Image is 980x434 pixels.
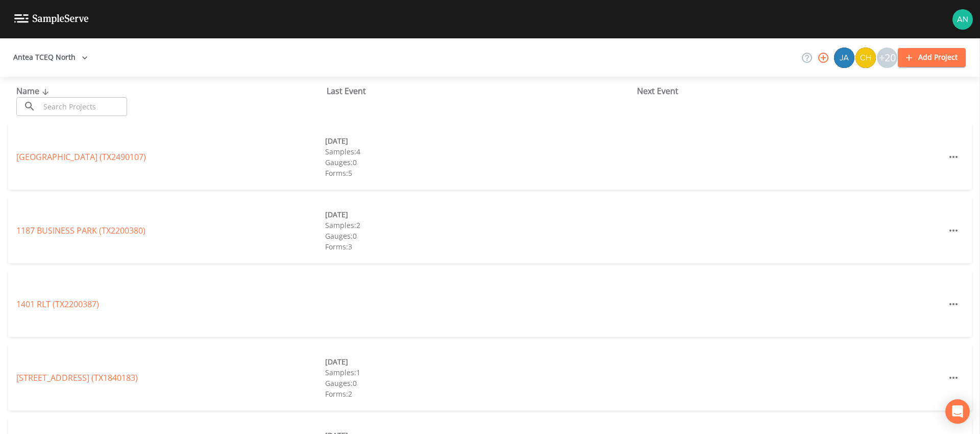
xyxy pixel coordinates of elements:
a: [GEOGRAPHIC_DATA] (TX2490107) [16,151,146,163]
a: 1401 RLT (TX2200387) [16,299,99,310]
div: Samples: 1 [325,367,634,378]
div: +20 [877,48,897,68]
div: Forms: 2 [325,389,634,399]
div: Samples: 4 [325,146,634,157]
div: [DATE] [325,209,634,220]
img: logo [14,14,89,24]
div: Open Intercom Messenger [945,399,970,424]
div: Gauges: 0 [325,378,634,389]
div: James Whitmire [834,48,855,68]
div: Forms: 5 [325,168,634,178]
img: 2e773653e59f91cc345d443c311a9659 [834,48,854,68]
button: Add Project [898,48,966,67]
div: Forms: 3 [325,241,634,252]
div: Samples: 2 [325,220,634,231]
div: Charles Medina [855,48,876,68]
a: [STREET_ADDRESS] (TX1840183) [16,372,138,383]
img: c74b8b8b1c7a9d34f67c5e0ca157ed15 [855,48,876,68]
img: c76c074581486bce1c0cbc9e29643337 [952,9,973,30]
div: [DATE] [325,356,634,367]
input: Search Projects [40,97,127,116]
div: Gauges: 0 [325,157,634,168]
div: Last Event [327,85,637,97]
button: Antea TCEQ North [9,48,92,67]
span: Name [16,85,52,97]
div: [DATE] [325,135,634,146]
a: 1187 BUSINESS PARK (TX2200380) [16,225,145,236]
div: Next Event [637,85,947,97]
div: Gauges: 0 [325,231,634,241]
